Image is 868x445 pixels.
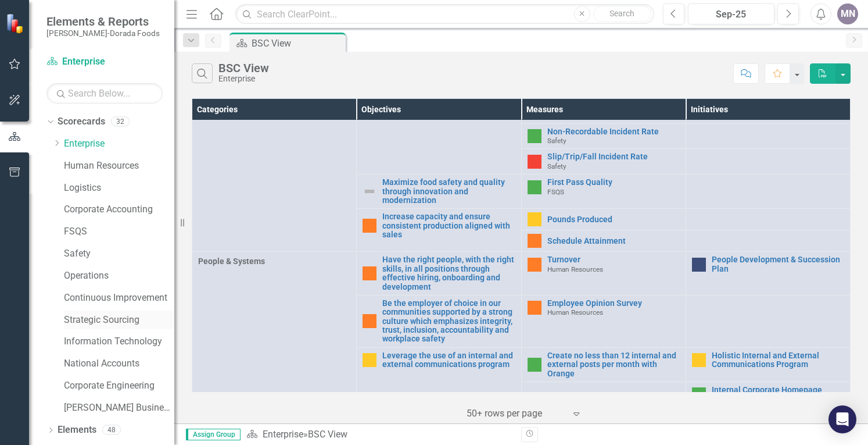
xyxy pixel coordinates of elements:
a: Turnover [547,255,680,264]
span: Search [609,9,634,18]
a: Enterprise [64,137,174,151]
img: Warning [363,219,376,233]
img: Caution [363,353,376,367]
a: Non-Recordable Incident Rate [547,127,680,136]
img: Above Target [528,129,541,143]
a: [PERSON_NAME] Business Unit [64,401,174,415]
button: Search [593,6,651,22]
a: Maximize food safety and quality through innovation and modernization [382,178,515,205]
a: Logistics [64,181,174,195]
div: Open Intercom Messenger [828,405,856,433]
div: Enterprise [218,74,269,83]
a: Human Resources [64,159,174,173]
div: » [246,428,512,442]
span: People & Systems [198,255,350,267]
img: Above Target [528,358,541,372]
img: No Information [692,258,706,272]
a: Leverage the use of an internal and external communications program [382,351,515,369]
a: Schedule Attainment [547,237,680,245]
span: Human Resources [547,308,603,316]
img: Caution [528,212,541,226]
a: Increase capacity and ensure consistent production aligned with sales [382,212,515,239]
img: Above Target [528,180,541,194]
input: Search ClearPoint... [235,4,654,24]
a: Pounds Produced [547,215,680,224]
div: BSC View [252,36,343,51]
a: Slip/Trip/Fall Incident Rate [547,152,680,161]
img: Warning [363,266,376,280]
a: Scorecards [58,115,105,129]
a: First Pass Quality [547,178,680,187]
a: Elements [58,423,96,437]
a: Internal Corporate Homepage [712,386,844,394]
div: BSC View [218,62,269,74]
a: Safety [64,247,174,261]
button: MN [837,3,858,24]
a: Employee Opinion Survey [547,299,680,308]
div: BSC View [308,429,347,440]
img: Warning [528,234,541,248]
span: Safety [547,137,566,145]
img: Caution [692,353,706,367]
a: Operations [64,269,174,283]
img: Not Defined [363,184,376,198]
a: Holistic Internal and External Communications Program [712,351,844,369]
span: Assign Group [186,429,241,440]
span: FSQS [547,188,564,196]
a: Have the right people, with the right skills, in all positions through effective hiring, onboardi... [382,255,515,291]
a: Enterprise [263,429,303,440]
a: Create no less than 12 internal and external posts per month with Orange [547,351,680,378]
div: Sep-25 [692,8,770,22]
img: ClearPoint Strategy [6,13,26,33]
a: Corporate Accounting [64,203,174,216]
img: Warning [528,258,541,272]
a: Corporate Engineering [64,379,174,393]
a: Strategic Sourcing [64,314,174,327]
img: Below Plan [528,155,541,169]
span: Safety [547,162,566,170]
td: Double-Click to Edit Right Click for Context Menu [357,209,521,252]
span: Human Resources [547,265,603,273]
button: Sep-25 [688,3,774,24]
span: Elements & Reports [46,15,160,29]
a: People Development & Succession Plan [712,255,844,273]
a: Continuous Improvement [64,291,174,305]
div: 48 [102,425,121,435]
a: Be the employer of choice in our communities supported by a strong culture which emphasizes integ... [382,299,515,344]
input: Search Below... [46,83,163,104]
img: Warning [363,314,376,328]
img: Above Target [692,387,706,401]
a: Information Technology [64,335,174,348]
div: 32 [111,117,130,127]
a: National Accounts [64,357,174,371]
small: [PERSON_NAME]-Dorada Foods [46,29,160,38]
a: Enterprise [46,55,163,69]
img: Warning [528,301,541,315]
a: FSQS [64,225,174,238]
